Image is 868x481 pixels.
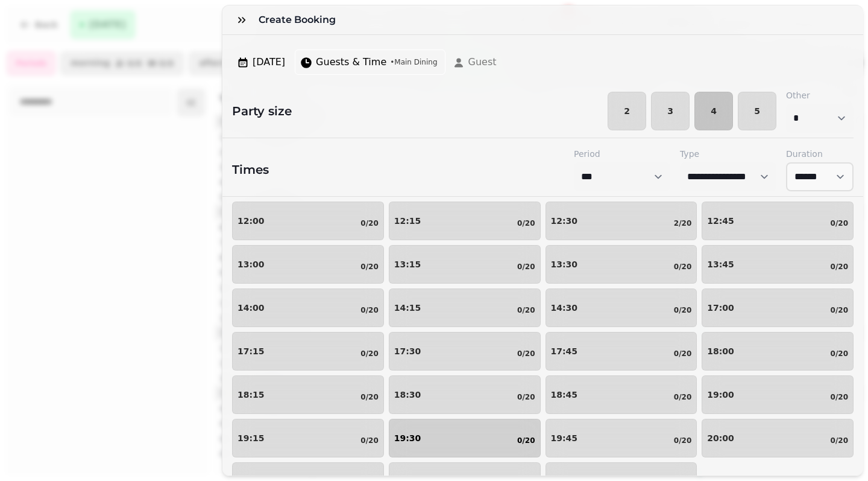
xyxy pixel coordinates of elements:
[360,305,378,315] p: 0/20
[674,262,691,272] p: 0/20
[389,202,541,240] button: 12:150/20
[389,375,541,414] button: 18:300/20
[707,434,734,442] p: 20:00
[316,55,386,69] span: Guests & Time
[389,245,541,284] button: 13:150/20
[517,349,535,358] p: 0/20
[546,375,697,414] button: 18:450/20
[551,347,578,355] p: 17:45
[831,349,848,358] p: 0/20
[360,392,378,402] p: 0/20
[551,434,578,442] p: 19:45
[517,392,535,402] p: 0/20
[702,202,854,240] button: 12:450/20
[389,332,541,371] button: 17:300/20
[253,55,285,69] span: [DATE]
[748,107,766,115] span: 5
[237,304,265,312] p: 14:00
[222,103,292,119] h2: Party size
[394,390,421,399] p: 18:30
[702,288,854,327] button: 17:000/20
[394,260,421,269] p: 13:15
[546,332,697,371] button: 17:450/20
[707,304,734,312] p: 17:00
[237,217,265,225] p: 12:00
[831,305,848,315] p: 0/20
[232,161,269,178] h2: Times
[702,332,854,371] button: 18:000/20
[680,148,776,160] label: Type
[546,202,697,240] button: 12:302/20
[389,288,541,327] button: 14:150/20
[237,390,265,399] p: 18:15
[259,13,341,27] h3: Create Booking
[232,288,384,327] button: 14:000/20
[232,332,384,371] button: 17:150/20
[468,55,497,69] span: Guest
[831,218,848,228] p: 0/20
[738,92,776,130] button: 5
[831,262,848,272] p: 0/20
[702,245,854,284] button: 13:450/20
[786,148,854,160] label: Duration
[517,262,535,272] p: 0/20
[831,392,848,402] p: 0/20
[551,390,578,399] p: 18:45
[707,217,734,225] p: 12:45
[574,148,670,160] label: Period
[394,434,421,442] p: 19:30
[707,347,734,355] p: 18:00
[705,107,723,115] span: 4
[786,89,854,101] label: Other
[517,218,535,228] p: 0/20
[394,347,421,355] p: 17:30
[546,245,697,284] button: 13:300/20
[661,107,679,115] span: 3
[390,57,437,67] span: • Main Dining
[551,217,578,225] p: 12:30
[831,436,848,445] p: 0/20
[517,305,535,315] p: 0/20
[707,390,734,399] p: 19:00
[702,419,854,457] button: 20:000/20
[232,419,384,457] button: 19:150/20
[360,218,378,228] p: 0/20
[674,218,691,228] p: 2/20
[674,392,691,402] p: 0/20
[702,375,854,414] button: 19:000/20
[694,92,733,130] button: 4
[674,305,691,315] p: 0/20
[237,260,265,269] p: 13:00
[360,436,378,445] p: 0/20
[394,217,421,225] p: 12:15
[707,260,734,269] p: 13:45
[608,92,646,130] button: 2
[237,347,265,355] p: 17:15
[232,375,384,414] button: 18:150/20
[389,419,541,457] button: 19:300/20
[551,260,578,269] p: 13:30
[360,349,378,358] p: 0/20
[232,245,384,284] button: 13:000/20
[360,262,378,272] p: 0/20
[546,419,697,457] button: 19:450/20
[651,92,690,130] button: 3
[551,304,578,312] p: 14:30
[674,436,691,445] p: 0/20
[232,202,384,240] button: 12:000/20
[517,436,535,445] p: 0/20
[237,434,265,442] p: 19:15
[618,107,636,115] span: 2
[546,288,697,327] button: 14:300/20
[394,304,421,312] p: 14:15
[674,349,691,358] p: 0/20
